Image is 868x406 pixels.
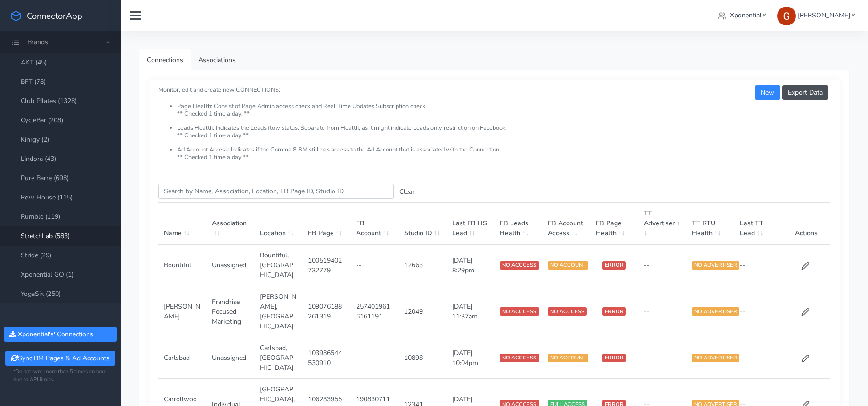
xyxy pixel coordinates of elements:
button: Export Data [782,85,828,100]
span: NO ACCCESS [500,307,539,316]
small: *Do not sync more then 5 times an hour due to API limits. [13,368,107,384]
span: [PERSON_NAME] [798,11,850,20]
li: Leads Health: Indicates the Leads flow status. Separate from Health, as it might indicate Leads o... [177,125,830,146]
th: Last FB HS Lead [446,203,495,245]
td: 109076188261319 [302,286,350,337]
a: Connections [139,49,191,71]
span: ERROR [602,307,626,316]
th: Actions [782,203,830,245]
a: [PERSON_NAME] [773,7,859,24]
td: Franchise Focused Marketing [206,286,254,337]
th: FB Page [302,203,350,245]
span: ERROR [602,354,626,362]
td: Unassigned [206,337,254,379]
td: [DATE] 11:37am [446,286,495,337]
td: -- [734,286,782,337]
button: Sync BM Pages & Ad Accounts [5,351,115,366]
th: Last TT Lead [734,203,782,245]
button: New [755,85,780,100]
span: NO ACCCESS [548,307,587,316]
span: NO ACCCESS [500,261,539,270]
span: NO ACCOUNT [548,261,588,270]
th: Name [158,203,206,245]
th: FB Account Access [542,203,590,245]
th: TT Advertiser [638,203,686,245]
span: NO ACCOUNT [548,354,588,362]
span: Xponential [730,11,762,20]
th: Studio ID [398,203,446,245]
td: [PERSON_NAME],[GEOGRAPHIC_DATA] [254,286,302,337]
td: 12663 [398,244,446,286]
th: Location [254,203,302,245]
img: Greg Clemmons [777,7,796,25]
th: FB Account [350,203,398,245]
button: Clear [394,184,420,199]
td: Bountiful [158,244,206,286]
td: [PERSON_NAME] [158,286,206,337]
td: -- [638,244,686,286]
td: -- [638,286,686,337]
input: enter text you want to search [158,184,394,199]
td: -- [350,244,398,286]
td: Unassigned [206,244,254,286]
td: [DATE] 8:29pm [446,244,495,286]
li: Page Health: Consist of Page Admin access check and Real Time Updates Subscription check. ** Chec... [177,103,830,125]
button: Xponential's' Connections [4,327,117,342]
th: FB Leads Health [494,203,542,245]
td: 12049 [398,286,446,337]
li: Ad Account Access: Indicates if the Comma,8 BM still has access to the Ad Account that is associa... [177,146,830,161]
td: [DATE] 10:04pm [446,337,495,379]
td: -- [350,337,398,379]
span: NO ADVERTISER [692,307,739,316]
span: NO ADVERTISER [692,261,739,270]
td: 2574019616161191 [350,286,398,337]
td: -- [638,337,686,379]
span: NO ACCCESS [500,354,539,362]
span: Brands [27,38,48,47]
a: Associations [191,49,243,71]
span: NO ADVERTISER [692,354,739,362]
td: 103986544530910 [302,337,350,379]
th: TT RTU Health [686,203,734,245]
td: 100519402732779 [302,244,350,286]
span: ConnectorApp [27,10,82,22]
td: 10898 [398,337,446,379]
th: FB Page Health [590,203,638,245]
a: Xponential [714,7,770,24]
th: Association [206,203,254,245]
td: Carlsbad,[GEOGRAPHIC_DATA] [254,337,302,379]
td: -- [734,337,782,379]
td: Bountiful,[GEOGRAPHIC_DATA] [254,244,302,286]
td: -- [734,244,782,286]
span: ERROR [602,261,626,270]
small: Monitor, edit and create new CONNECTIONS: [158,78,830,161]
td: Carlsbad [158,337,206,379]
